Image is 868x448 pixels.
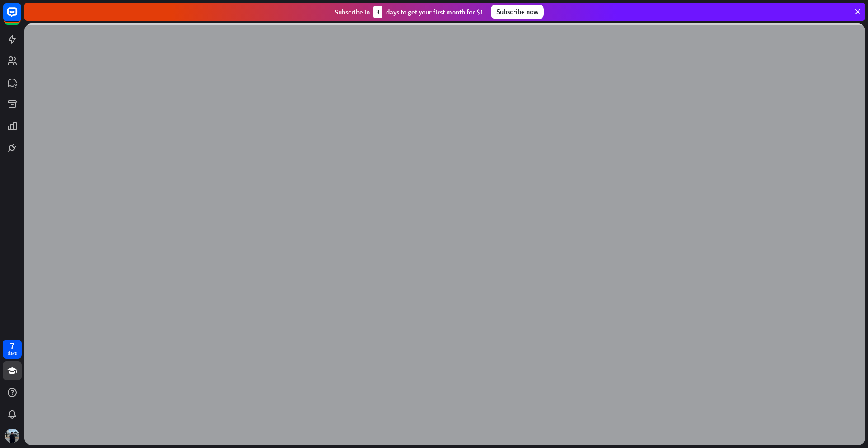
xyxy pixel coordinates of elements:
[373,6,382,18] div: 3
[491,5,544,19] div: Subscribe now
[335,6,484,18] div: Subscribe in days to get your first month for $1
[8,350,17,356] div: days
[3,340,22,359] a: 7 days
[10,342,14,350] div: 7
